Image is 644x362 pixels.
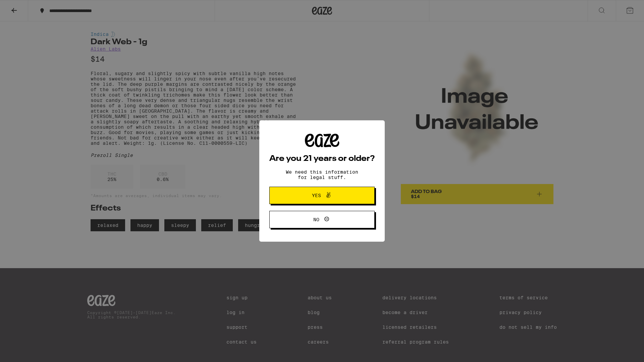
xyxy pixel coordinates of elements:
h2: Are you 21 years or older? [269,155,375,163]
span: Yes [312,193,321,198]
p: We need this information for legal stuff. [280,169,364,180]
span: No [313,217,319,222]
button: No [269,211,375,228]
button: Yes [269,187,375,204]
